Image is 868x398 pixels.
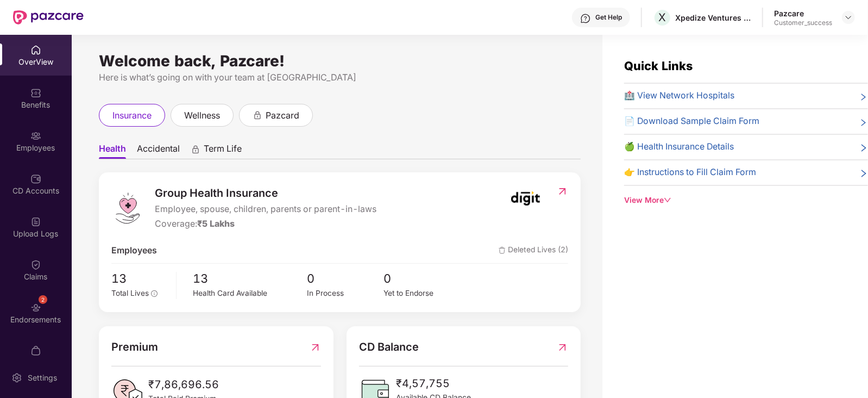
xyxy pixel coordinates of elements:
[859,117,868,128] span: right
[396,375,471,392] span: ₹4,57,755
[659,11,666,24] span: X
[624,166,756,179] span: 👉 Instructions to Fill Claim Form
[580,13,591,24] img: svg+xml;base64,PHN2ZyBpZD0iSGVscC0zMngzMiIgeG1sbnM9Imh0dHA6Ly93d3cudzMub3JnLzIwMDAvc3ZnIiB3aWR0aD...
[30,130,41,141] img: svg+xml;base64,PHN2ZyBpZD0iRW1wbG95ZWVzIiB4bWxucz0iaHR0cDovL3d3dy53My5vcmcvMjAwMC9zdmciIHdpZHRoPS...
[30,216,41,227] img: svg+xml;base64,PHN2ZyBpZD0iVXBsb2FkX0xvZ3MiIGRhdGEtbmFtZT0iVXBsb2FkIExvZ3MiIHhtbG5zPSJodHRwOi8vd3...
[624,195,868,207] div: View More
[11,372,22,383] img: svg+xml;base64,PHN2ZyBpZD0iU2V0dGluZy0yMHgyMCIgeG1sbnM9Imh0dHA6Ly93d3cudzMub3JnLzIwMDAvc3ZnIiB3aW...
[99,71,581,84] div: Here is what’s going on with your team at [GEOGRAPHIC_DATA]
[383,269,460,288] span: 0
[844,13,853,22] img: svg+xml;base64,PHN2ZyBpZD0iRHJvcGRvd24tMzJ4MzIiIHhtbG5zPSJodHRwOi8vd3d3LnczLm9yZy8yMDAwL3N2ZyIgd2...
[111,339,158,356] span: Premium
[148,376,219,393] span: ₹7,86,696.56
[624,89,734,103] span: 🏥 View Network Hospitals
[359,339,419,356] span: CD Balance
[137,143,180,159] span: Accidental
[111,244,157,258] span: Employees
[499,247,506,254] img: deleteIcon
[39,295,47,304] div: 2
[184,109,220,122] span: wellness
[664,196,671,204] span: down
[111,192,144,225] img: logo
[30,88,41,98] img: svg+xml;base64,PHN2ZyBpZD0iQmVuZWZpdHMiIHhtbG5zPSJodHRwOi8vd3d3LnczLm9yZy8yMDAwL3N2ZyIgd2lkdGg9Ij...
[624,140,734,154] span: 🍏 Health Insurance Details
[624,59,693,73] span: Quick Links
[505,185,546,212] img: insurerIcon
[30,345,41,356] img: svg+xml;base64,PHN2ZyBpZD0iTXlfT3JkZXJzIiBkYXRhLW5hbWU9Ik15IE9yZGVycyIgeG1sbnM9Imh0dHA6Ly93d3cudz...
[30,173,41,184] img: svg+xml;base64,PHN2ZyBpZD0iQ0RfQWNjb3VudHMiIGRhdGEtbmFtZT0iQ0QgQWNjb3VudHMiIHhtbG5zPSJodHRwOi8vd3...
[111,289,149,297] span: Total Lives
[595,13,622,22] div: Get Help
[307,288,383,300] div: In Process
[675,13,751,23] div: Xpedize Ventures Private Limited
[99,57,581,65] div: Welcome back, Pazcare!
[859,168,868,179] span: right
[24,372,60,383] div: Settings
[112,109,152,122] span: insurance
[30,302,41,313] img: svg+xml;base64,PHN2ZyBpZD0iRW5kb3JzZW1lbnRzIiB4bWxucz0iaHR0cDovL3d3dy53My5vcmcvMjAwMC9zdmciIHdpZH...
[859,91,868,103] span: right
[151,290,158,297] span: info-circle
[193,269,307,288] span: 13
[204,143,242,159] span: Term Life
[859,142,868,154] span: right
[155,185,376,202] span: Group Health Insurance
[193,288,307,300] div: Health Card Available
[30,45,41,55] img: svg+xml;base64,PHN2ZyBpZD0iSG9tZSIgeG1sbnM9Imh0dHA6Ly93d3cudzMub3JnLzIwMDAvc3ZnIiB3aWR0aD0iMjAiIG...
[155,203,376,216] span: Employee, spouse, children, parents or parent-in-laws
[13,10,84,24] img: New Pazcare Logo
[557,186,568,197] img: RedirectIcon
[310,339,321,356] img: RedirectIcon
[307,269,383,288] span: 0
[197,219,235,229] span: ₹5 Lakhs
[111,269,168,288] span: 13
[383,288,460,300] div: Yet to Endorse
[155,217,376,231] div: Coverage:
[557,339,568,356] img: RedirectIcon
[253,110,262,120] div: animation
[624,115,759,128] span: 📄 Download Sample Claim Form
[99,143,126,159] span: Health
[774,18,832,27] div: Customer_success
[266,109,299,122] span: pazcard
[30,259,41,270] img: svg+xml;base64,PHN2ZyBpZD0iQ2xhaW0iIHhtbG5zPSJodHRwOi8vd3d3LnczLm9yZy8yMDAwL3N2ZyIgd2lkdGg9IjIwIi...
[191,144,200,154] div: animation
[499,244,568,258] span: Deleted Lives (2)
[774,8,832,18] div: Pazcare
